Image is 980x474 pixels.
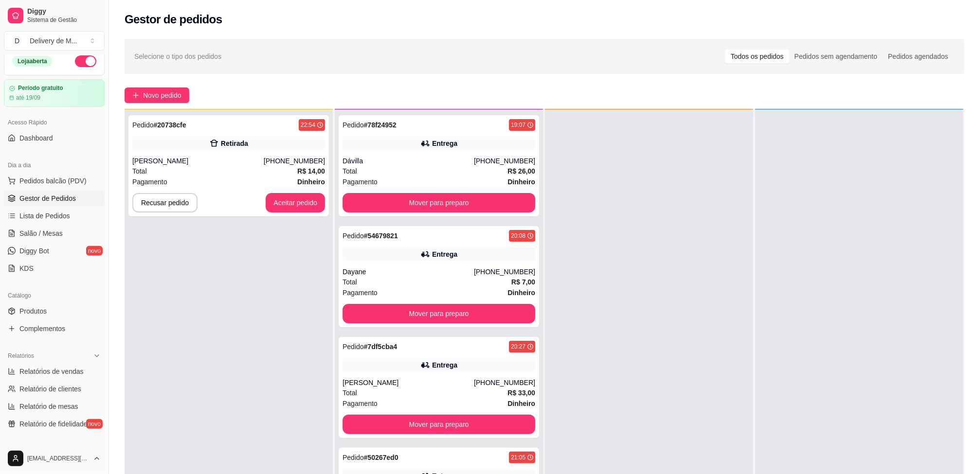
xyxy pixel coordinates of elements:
strong: # 54679821 [364,232,398,240]
strong: Dinheiro [508,289,535,297]
div: 20:27 [511,343,526,351]
a: Salão / Mesas [4,226,105,241]
strong: R$ 14,00 [297,167,325,175]
div: Pedidos sem agendamento [789,50,883,63]
div: Todos os pedidos [726,50,789,63]
span: Pedido [132,121,154,129]
strong: # 7df5cba4 [364,343,398,351]
span: Relatório de mesas [19,402,78,411]
span: Selecione o tipo dos pedidos [134,51,221,62]
button: Recusar pedido [132,193,198,212]
span: Dashboard [19,133,53,143]
div: Catálogo [4,288,105,303]
span: Lista de Pedidos [19,211,70,221]
a: Relatório de fidelidadenovo [4,416,105,432]
div: Entrega [432,139,457,148]
div: [PHONE_NUMBER] [474,156,535,166]
button: Alterar Status [75,55,96,67]
div: 21:05 [511,454,526,461]
a: Gestor de Pedidos [4,191,105,206]
span: Pagamento [343,287,378,298]
a: Complementos [4,321,105,336]
article: até 19/09 [16,94,40,102]
button: Aceitar pedido [266,193,325,212]
button: [EMAIL_ADDRESS][DOMAIN_NAME] [4,447,105,470]
span: D [12,36,22,46]
span: Pagamento [343,398,378,409]
strong: Dinheiro [508,400,535,407]
button: Pedidos balcão (PDV) [4,173,105,189]
div: [PHONE_NUMBER] [474,378,535,387]
div: [PERSON_NAME] [132,156,264,166]
button: Mover para preparo [343,193,535,212]
div: [PHONE_NUMBER] [264,156,325,166]
button: Select a team [4,31,105,51]
div: Dávilla [343,156,474,166]
article: Período gratuito [18,85,63,92]
span: plus [132,92,139,99]
strong: # 20738cfe [154,121,186,129]
span: Novo pedido [143,90,181,101]
span: Pedidos balcão (PDV) [19,176,87,186]
div: 22:54 [301,121,315,129]
span: Relatório de fidelidade [19,419,87,429]
div: Entrega [432,360,457,370]
strong: R$ 26,00 [508,167,535,175]
span: Total [343,166,357,176]
span: Salão / Mesas [19,228,63,238]
strong: # 50267ed0 [364,454,399,461]
button: Mover para preparo [343,304,535,323]
span: Pedido [343,121,364,129]
span: Pedido [343,232,364,240]
div: Loja aberta [12,56,53,67]
h2: Gestor de pedidos [125,12,222,27]
div: [PHONE_NUMBER] [474,267,535,277]
a: KDS [4,261,105,276]
span: Complementos [19,324,65,334]
span: KDS [19,263,34,273]
span: Sistema de Gestão [27,16,101,24]
span: Total [132,166,147,176]
span: Pedido [343,343,364,351]
span: Produtos [19,306,47,316]
span: Pagamento [132,176,167,187]
span: Relatórios de vendas [19,367,84,376]
span: Relatórios [8,352,34,360]
span: Gestor de Pedidos [19,193,76,203]
a: Relatório de clientes [4,381,105,397]
a: Lista de Pedidos [4,208,105,224]
span: Diggy Bot [19,246,49,256]
span: Relatório de clientes [19,384,81,394]
strong: Dinheiro [508,178,535,186]
div: 19:07 [511,121,526,129]
div: Retirada [221,139,248,148]
a: Período gratuitoaté 19/09 [4,79,105,107]
a: Diggy Botnovo [4,243,105,259]
span: Total [343,277,357,287]
strong: # 78f24952 [364,121,397,129]
div: Pedidos agendados [883,50,954,63]
div: 20:08 [511,232,526,240]
a: Dashboard [4,130,105,146]
span: Diggy [27,7,101,16]
span: Total [343,387,357,398]
span: [EMAIL_ADDRESS][DOMAIN_NAME] [27,455,89,462]
div: Dayane [343,267,474,277]
a: DiggySistema de Gestão [4,4,105,27]
strong: R$ 33,00 [508,389,535,397]
a: Relatório de mesas [4,399,105,414]
div: Dia a dia [4,158,105,173]
span: Pagamento [343,176,378,187]
a: Relatórios de vendas [4,364,105,379]
div: Acesso Rápido [4,115,105,130]
strong: R$ 7,00 [511,278,535,286]
button: Novo pedido [125,88,189,103]
div: Entrega [432,249,457,259]
div: [PERSON_NAME] [343,378,474,387]
strong: Dinheiro [297,178,325,186]
button: Mover para preparo [343,415,535,434]
a: Produtos [4,303,105,319]
span: Pedido [343,454,364,461]
div: Delivery de M ... [30,36,77,46]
